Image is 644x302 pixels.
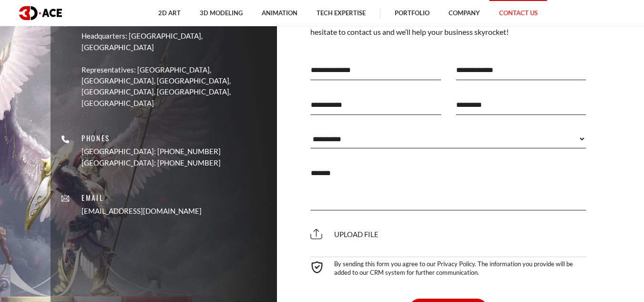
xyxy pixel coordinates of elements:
p: [GEOGRAPHIC_DATA]: [PHONE_NUMBER] [82,157,221,168]
img: logo dark [19,6,62,20]
p: Phones [82,133,221,144]
p: Email [82,192,202,203]
div: By sending this form you agree to our Privacy Policy. The information you provide will be added t... [310,257,587,277]
p: [GEOGRAPHIC_DATA]: [PHONE_NUMBER] [82,146,221,157]
p: Our team is looking forward to discussing the scope of your future project. Don’t hesitate to con... [310,15,587,38]
a: Headquarters: [GEOGRAPHIC_DATA], [GEOGRAPHIC_DATA] Representatives: [GEOGRAPHIC_DATA], [GEOGRAPHI... [82,31,270,109]
span: Upload file [310,230,378,239]
a: [EMAIL_ADDRESS][DOMAIN_NAME] [82,206,202,217]
p: Representatives: [GEOGRAPHIC_DATA], [GEOGRAPHIC_DATA], [GEOGRAPHIC_DATA], [GEOGRAPHIC_DATA], [GEO... [82,64,270,109]
p: Headquarters: [GEOGRAPHIC_DATA], [GEOGRAPHIC_DATA] [82,31,270,53]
